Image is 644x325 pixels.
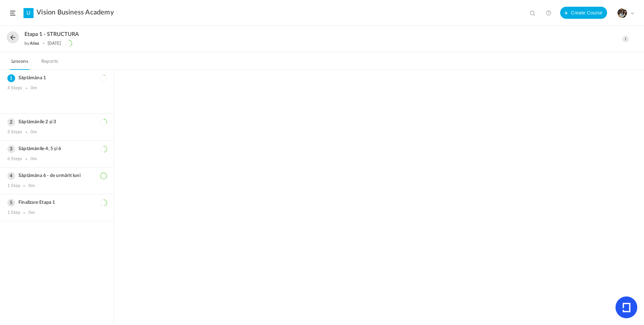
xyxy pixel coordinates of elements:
button: Create Course [560,7,607,19]
a: Lessons [10,57,30,70]
h3: Finalizare Etapa 1 [7,200,106,205]
div: 1 Step [7,210,20,216]
div: 0m [31,130,37,135]
div: [DATE] [48,41,61,46]
a: Vision Business Academy [37,8,114,16]
h3: Săptămâna 1 [7,75,106,81]
a: Reports [40,57,60,70]
div: 0m [31,86,37,91]
div: 0m [29,210,35,216]
img: tempimagehs7pti.png [618,8,627,18]
div: 4 Steps [7,86,22,91]
a: U [23,8,34,18]
div: by [24,41,39,46]
div: 5 Steps [7,130,22,135]
div: 1 Step [7,183,20,189]
div: 6 Steps [7,156,22,162]
div: 0m [31,156,37,162]
h3: Săptămânile 4, 5 și 6 [7,146,106,152]
span: Etapa 1 - STRUCTURA [24,31,79,38]
h3: Săptămânile 2 și 3 [7,119,106,125]
h3: Săptămâna 6 - de urmărit luni [7,173,106,179]
div: 0m [29,183,35,189]
a: Alisa [30,41,40,46]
